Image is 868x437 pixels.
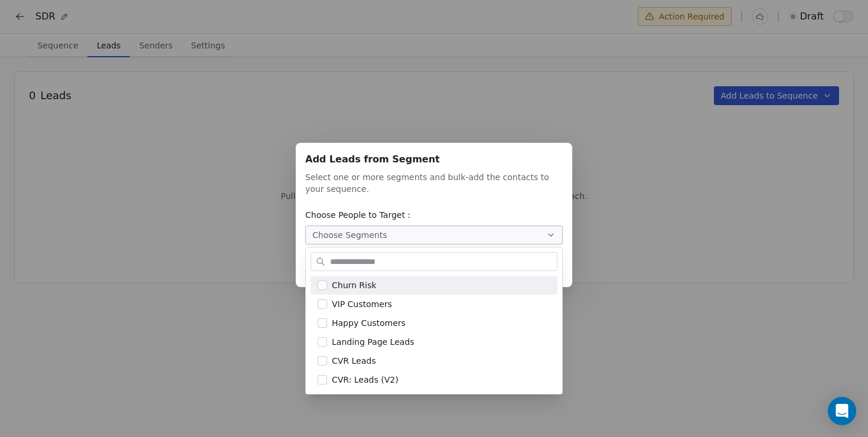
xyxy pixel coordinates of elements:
span: Landing Page Leads [332,336,415,348]
span: CVR: Leads (V2) [332,374,399,386]
span: Happy Customers [332,317,406,330]
div: Suggestions [311,276,557,389]
span: CVR Leads [332,355,376,367]
span: VIP Customers [332,298,392,311]
span: Churn Risk [332,279,376,292]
